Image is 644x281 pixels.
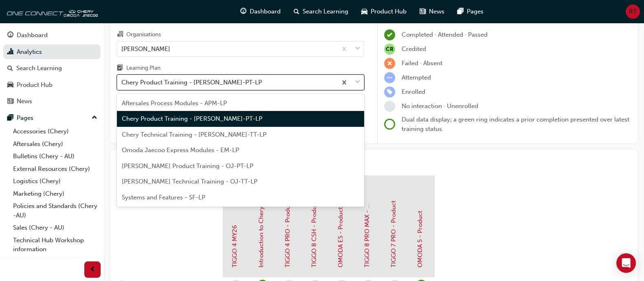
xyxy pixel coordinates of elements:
[384,44,395,55] span: null-icon
[10,150,101,163] a: Bulletins (Chery - AU)
[3,44,101,60] a: Analytics
[17,31,48,40] div: Dashboard
[7,65,13,72] span: search-icon
[234,3,287,20] a: guage-iconDashboard
[310,201,318,268] a: TIGGO 8 CSH - Product
[384,72,395,83] span: learningRecordVerb_ATTEMPT-icon
[294,7,299,17] span: search-icon
[122,115,262,122] span: Chery Product Training - [PERSON_NAME]-PT-LP
[122,194,205,201] span: Systems and Features - SF-LP
[3,94,101,109] a: News
[126,64,160,72] div: Learning Plan
[17,97,32,106] div: News
[117,65,123,72] span: learningplan-icon
[384,29,395,40] span: learningRecordVerb_COMPLETE-icon
[303,7,348,16] span: Search Learning
[363,186,371,268] a: TIGGO 8 PRO MAX - Product
[3,77,101,93] a: Product Hub
[7,98,13,105] span: news-icon
[402,60,442,67] span: Failed · Absent
[250,7,281,16] span: Dashboard
[7,49,13,56] span: chart-icon
[17,80,53,90] div: Product Hub
[121,78,262,87] div: Chery Product Training - [PERSON_NAME]-PT-LP
[17,113,33,123] div: Pages
[3,111,101,126] button: Pages
[10,200,101,221] a: Policies and Standards (Chery -AU)
[361,7,367,17] span: car-icon
[10,163,101,175] a: External Resources (Chery)
[284,200,291,268] a: TIGGO 4 PRO - Product
[384,101,395,112] span: learningRecordVerb_NONE-icon
[3,26,101,111] button: DashboardAnalyticsSearch LearningProduct HubNews
[402,102,478,110] span: No interaction · Unenrolled
[451,3,490,20] a: pages-iconPages
[355,3,413,20] a: car-iconProduct Hub
[287,3,355,20] a: search-iconSearch Learning
[420,7,426,17] span: news-icon
[10,188,101,200] a: Marketing (Chery)
[402,31,488,38] span: Completed · Attended · Passed
[467,7,484,16] span: Pages
[337,207,344,268] a: OMODA E5 - Product
[429,7,444,16] span: News
[355,44,360,54] span: down-icon
[384,86,395,97] span: learningRecordVerb_ENROLL-icon
[240,7,246,17] span: guage-icon
[122,178,257,185] span: [PERSON_NAME] Technical Training - OJ-TT-LP
[390,201,397,268] a: TIGGO 7 PRO - Product
[616,253,636,273] div: Open Intercom Messenger
[402,88,425,95] span: Enrolled
[10,234,101,256] a: Technical Hub Workshop information
[413,3,451,20] a: news-iconNews
[457,7,464,17] span: pages-icon
[117,31,123,38] span: organisation-icon
[416,211,424,268] a: OMODA 5 - Product
[126,31,161,39] div: Organisations
[4,3,98,20] img: oneconnect
[402,45,426,53] span: Credited
[122,131,266,138] span: Chery Technical Training - [PERSON_NAME]-TT-LP
[122,100,227,107] span: Aftersales Process Modules - APM-LP
[626,4,640,19] button: RT
[10,221,101,234] a: Sales (Chery - AU)
[402,116,629,133] span: Dual data display; a green ring indicates a prior completion presented over latest training status.
[7,82,13,89] span: car-icon
[122,146,239,154] span: Omoda Jaecoo Express Modules - EM-LP
[7,115,13,122] span: pages-icon
[371,7,407,16] span: Product Hub
[92,113,97,123] span: up-icon
[16,64,62,73] div: Search Learning
[121,44,170,53] div: [PERSON_NAME]
[10,138,101,150] a: Aftersales (Chery)
[90,265,96,275] span: prev-icon
[629,7,637,16] span: RT
[402,74,431,81] span: Attempted
[3,28,101,43] a: Dashboard
[10,175,101,188] a: Logistics (Chery)
[257,206,265,268] a: Introduction to Chery
[231,225,238,268] a: TIGGO 4 MY26
[10,256,101,268] a: User changes
[7,32,13,39] span: guage-icon
[10,125,101,138] a: Accessories (Chery)
[384,58,395,69] span: learningRecordVerb_FAIL-icon
[3,61,101,76] a: Search Learning
[122,162,253,170] span: [PERSON_NAME] Product Training - OJ-PT-LP
[355,77,360,88] span: down-icon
